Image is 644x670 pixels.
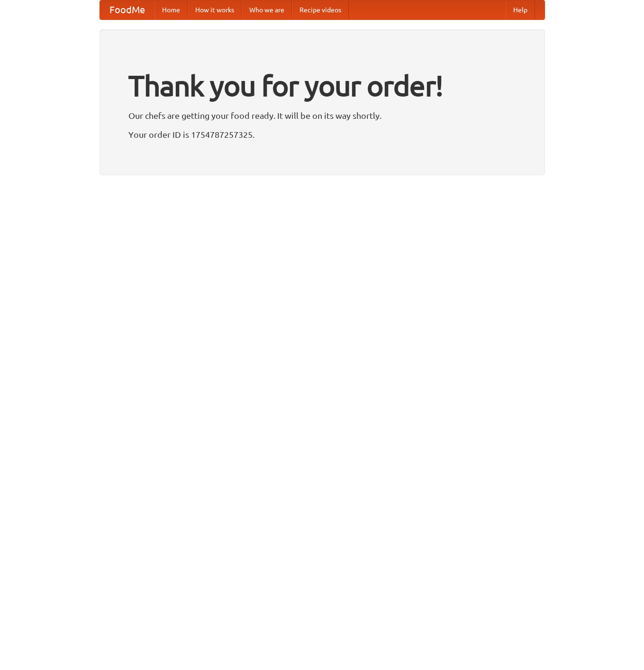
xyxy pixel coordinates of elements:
a: How it works [188,0,242,19]
h1: Thank you for your order! [128,63,516,108]
a: Help [506,0,535,19]
p: Your order ID is 1754787257325. [128,127,516,142]
a: Who we are [242,0,292,19]
p: Our chefs are getting your food ready. It will be on its way shortly. [128,108,516,123]
a: Recipe videos [292,0,349,19]
a: Home [154,0,188,19]
a: FoodMe [100,0,154,19]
